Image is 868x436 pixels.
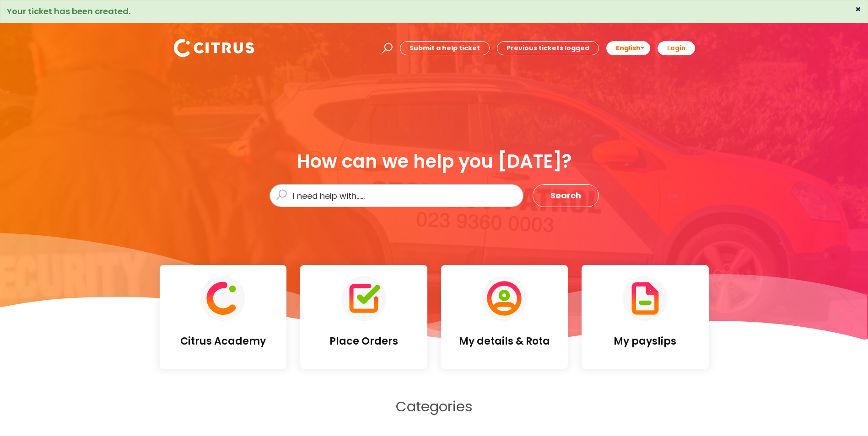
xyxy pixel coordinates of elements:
[448,335,561,347] h4: My details & Rota
[160,398,709,415] h2: Categories
[300,265,427,368] a: Place Orders
[167,335,280,347] h4: Citrus Academy
[616,43,641,53] span: English
[589,335,701,347] h4: My payslips
[550,188,581,203] span: Search
[582,265,709,368] a: My payslips
[270,151,599,171] div: How can we help you [DATE]?
[160,265,287,368] a: Citrus Academy
[533,184,599,207] button: Search
[667,43,685,53] b: Login
[658,41,695,55] a: Login
[441,265,568,368] a: My details & Rota
[307,335,420,347] h4: Place Orders
[400,41,490,55] a: Submit a help ticket
[497,41,599,55] a: Previous tickets logged
[855,5,861,13] button: ×
[270,184,523,207] input: I need help with......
